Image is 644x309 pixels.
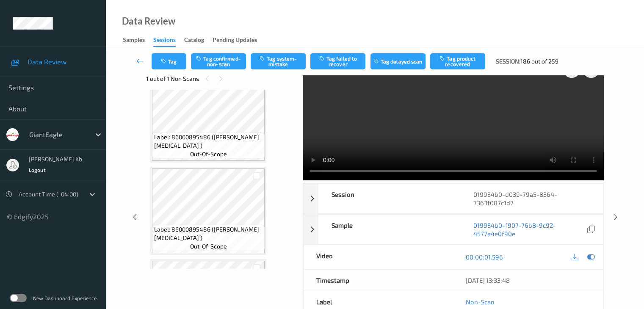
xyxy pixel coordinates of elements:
[318,215,461,244] div: Sample
[213,34,265,46] a: Pending Updates
[310,53,365,69] button: Tag failed to recover
[303,183,603,214] div: Session019934b0-d039-79a5-8364-7363f087c1d7
[152,53,186,69] button: Tag
[184,36,204,46] div: Catalog
[213,36,257,46] div: Pending Updates
[154,225,263,242] span: Label: 86000895486 ([PERSON_NAME][MEDICAL_DATA] )
[304,245,453,269] div: Video
[303,214,603,245] div: Sample019934b0-f907-76b8-9c92-4577a4e0f90e
[370,53,426,69] button: Tag delayed scan
[466,253,503,261] a: 00:00:01.596
[461,184,603,213] div: 019934b0-d039-79a5-8364-7363f087c1d7
[466,298,495,306] a: Non-Scan
[153,36,176,47] div: Sessions
[191,53,246,69] button: Tag confirmed-non-scan
[123,34,153,46] a: Samples
[318,184,461,213] div: Session
[496,57,520,66] span: Session:
[473,221,585,238] a: 019934b0-f907-76b8-9c92-4577a4e0f90e
[304,270,453,291] div: Timestamp
[153,34,184,47] a: Sessions
[122,17,175,25] div: Data Review
[466,276,590,284] div: [DATE] 13:33:48
[430,53,485,69] button: Tag product recovered
[520,57,558,66] span: 186 out of 259
[146,73,297,84] div: 1 out of 1 Non Scans
[190,242,227,251] span: out-of-scope
[123,36,145,46] div: Samples
[184,34,213,46] a: Catalog
[190,150,227,158] span: out-of-scope
[154,133,263,150] span: Label: 86000895486 ([PERSON_NAME][MEDICAL_DATA] )
[251,53,306,69] button: Tag system-mistake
